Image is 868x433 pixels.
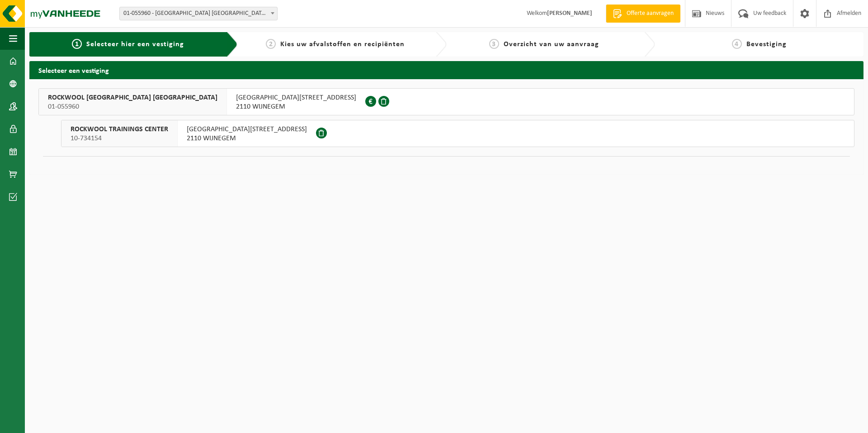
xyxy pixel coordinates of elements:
[732,39,742,49] span: 4
[71,134,168,143] span: 10-734154
[86,41,184,48] span: Selecteer hier een vestiging
[236,93,356,102] span: [GEOGRAPHIC_DATA][STREET_ADDRESS]
[280,41,405,48] span: Kies uw afvalstoffen en recipiënten
[489,39,499,49] span: 3
[187,134,307,143] span: 2110 WIJNEGEM
[120,7,277,20] span: 01-055960 - ROCKWOOL BELGIUM NV - WIJNEGEM
[72,39,82,49] span: 1
[547,10,592,17] strong: [PERSON_NAME]
[606,5,680,23] a: Offerte aanvragen
[504,41,599,48] span: Overzicht van uw aanvraag
[624,9,676,18] span: Offerte aanvragen
[236,102,356,111] span: 2110 WIJNEGEM
[48,102,217,111] span: 01-055960
[119,7,278,20] span: 01-055960 - ROCKWOOL BELGIUM NV - WIJNEGEM
[746,41,787,48] span: Bevestiging
[38,88,854,115] button: ROCKWOOL [GEOGRAPHIC_DATA] [GEOGRAPHIC_DATA] 01-055960 [GEOGRAPHIC_DATA][STREET_ADDRESS]2110 WIJN...
[61,120,854,147] button: ROCKWOOL TRAININGS CENTER 10-734154 [GEOGRAPHIC_DATA][STREET_ADDRESS]2110 WIJNEGEM
[29,61,863,79] h2: Selecteer een vestiging
[266,39,276,49] span: 2
[71,125,168,134] span: ROCKWOOL TRAININGS CENTER
[187,125,307,134] span: [GEOGRAPHIC_DATA][STREET_ADDRESS]
[48,93,217,102] span: ROCKWOOL [GEOGRAPHIC_DATA] [GEOGRAPHIC_DATA]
